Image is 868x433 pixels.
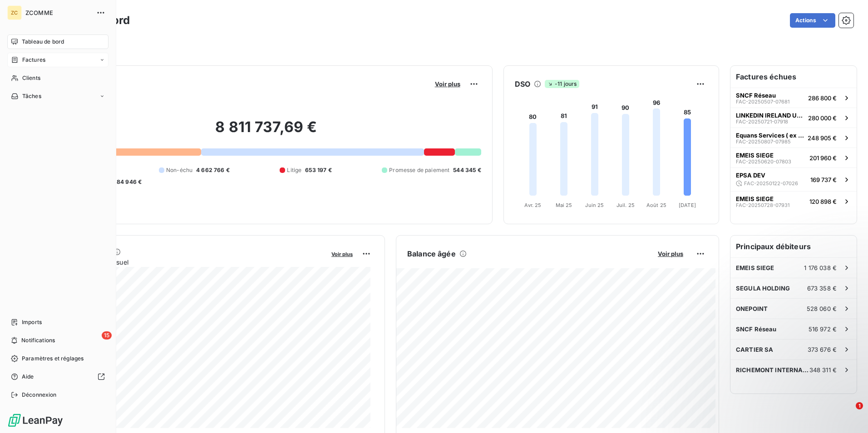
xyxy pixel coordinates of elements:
[809,198,837,205] span: 120 898 €
[389,166,449,174] span: Promesse de paiement
[196,166,230,174] span: 4 662 766 €
[51,118,481,145] h2: 8 811 737,69 €
[515,79,530,89] h6: DSO
[736,264,774,271] span: EMEIS SIEGE
[856,402,863,409] span: 1
[790,13,835,28] button: Actions
[432,80,463,88] button: Voir plus
[22,38,64,46] span: Tableau de bord
[809,325,837,333] span: 516 972 €
[736,152,774,159] span: EMEIS SIEGE
[736,202,789,208] span: FAC-20250728-07931
[287,166,301,174] span: Litige
[808,94,837,102] span: 286 800 €
[22,74,40,82] span: Clients
[837,402,859,424] iframe: Intercom live chat
[736,92,776,99] span: SNCF Réseau
[585,202,604,208] tspan: Juin 25
[744,181,798,186] span: FAC-20250122-07026
[730,66,857,88] h6: Factures échues
[730,167,857,191] button: EPSA DEVFAC-20250122-07026169 737 €
[736,195,774,202] span: EMEIS SIEGE
[166,166,192,174] span: Non-échu
[25,9,91,16] span: ZCOMME
[555,202,572,208] tspan: Mai 25
[730,236,857,257] h6: Principaux débiteurs
[736,132,804,139] span: Equans Services ( ex ENGIE Services Ltd)
[730,148,857,167] button: EMEIS SIEGEFAC-20250620-07803201 960 €
[736,305,768,312] span: ONEPOINT
[7,413,64,428] img: Logo LeanPay
[51,257,325,267] span: Chiffre d'affaires mensuel
[807,305,837,312] span: 528 060 €
[305,166,331,174] span: 653 197 €
[524,202,541,208] tspan: Avr. 25
[736,325,777,333] span: SNCF Réseau
[730,108,857,128] button: LINKEDIN IRELAND UNLIMITED COMPANYFAC-20250721-07918280 000 €
[808,114,837,122] span: 280 000 €
[22,373,34,381] span: Aide
[804,264,837,271] span: 1 176 038 €
[616,202,635,208] tspan: Juil. 25
[730,191,857,211] button: EMEIS SIEGEFAC-20250728-07931120 898 €
[736,119,788,124] span: FAC-20250721-07918
[736,112,804,119] span: LINKEDIN IRELAND UNLIMITED COMPANY
[736,172,765,179] span: EPSA DEV
[22,354,84,363] span: Paramètres et réglages
[7,5,22,20] div: ZC
[407,248,456,259] h6: Balance âgée
[22,391,57,399] span: Déconnexion
[7,369,108,384] a: Aide
[730,88,857,108] button: SNCF RéseauFAC-20250507-07681286 800 €
[545,80,579,88] span: -11 jours
[453,166,481,174] span: 544 345 €
[736,159,791,164] span: FAC-20250620-07803
[646,202,666,208] tspan: Août 25
[736,99,789,104] span: FAC-20250507-07681
[329,250,355,258] button: Voir plus
[22,56,45,64] span: Factures
[808,134,837,142] span: 248 905 €
[22,318,42,326] span: Imports
[807,285,837,292] span: 673 358 €
[22,92,41,100] span: Tâches
[809,154,837,162] span: 201 960 €
[679,202,696,208] tspan: [DATE]
[21,336,55,344] span: Notifications
[810,176,837,183] span: 169 737 €
[655,250,686,258] button: Voir plus
[730,128,857,148] button: Equans Services ( ex ENGIE Services Ltd)FAC-20250807-07985248 905 €
[435,80,460,88] span: Voir plus
[686,345,868,408] iframe: Intercom notifications message
[658,250,683,257] span: Voir plus
[102,331,112,340] span: 15
[331,251,353,257] span: Voir plus
[736,139,791,144] span: FAC-20250807-07985
[114,178,142,186] span: -84 946 €
[736,285,790,292] span: SEGULA HOLDING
